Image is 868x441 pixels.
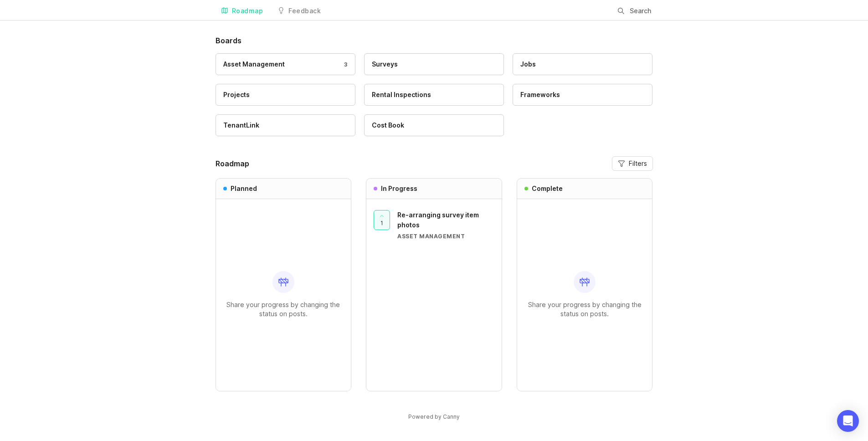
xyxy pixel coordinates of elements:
[629,159,647,168] span: Filters
[216,158,249,169] h2: Roadmap
[532,184,563,193] h3: Complete
[216,114,355,136] a: TenantLink
[223,59,285,69] div: Asset Management
[223,300,344,318] p: Share your progress by changing the status on posts.
[223,120,259,130] div: TenantLink
[364,84,504,106] a: Rental Inspections
[524,300,645,318] p: Share your progress by changing the status on posts.
[837,410,859,432] div: Open Intercom Messenger
[513,84,652,106] a: Frameworks
[216,35,653,46] h1: Boards
[397,232,494,240] div: Asset Management
[339,61,348,68] div: 3
[272,2,326,21] a: Feedback
[513,53,652,75] a: Jobs
[364,114,504,136] a: Cost Book
[216,84,355,106] a: Projects
[374,210,390,230] button: 1
[232,8,263,14] div: Roadmap
[372,120,404,130] div: Cost Book
[381,184,417,193] h3: In Progress
[231,184,257,193] h3: Planned
[372,59,398,69] div: Surveys
[216,53,355,75] a: Asset Management3
[372,90,431,100] div: Rental Inspections
[612,156,653,171] button: Filters
[380,219,383,227] span: 1
[364,53,504,75] a: Surveys
[216,2,269,21] a: Roadmap
[520,90,560,100] div: Frameworks
[288,8,321,14] div: Feedback
[407,411,461,422] a: Powered by Canny
[520,59,536,69] div: Jobs
[397,210,494,240] a: Re-arranging survey item photosAsset Management
[223,90,250,100] div: Projects
[397,211,479,229] span: Re-arranging survey item photos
